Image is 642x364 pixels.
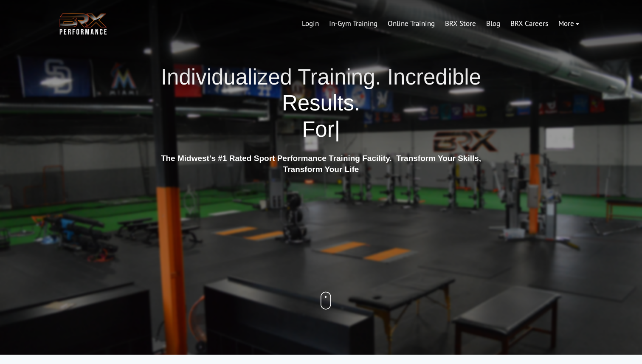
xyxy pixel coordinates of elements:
h1: Individualized Training. Incredible Results. [158,64,484,142]
a: BRX Store [440,14,481,34]
span: For [302,117,335,141]
a: BRX Careers [505,14,553,34]
a: Blog [481,14,505,34]
div: Navigation Menu [297,14,584,34]
img: BRX Transparent Logo-2 [58,11,109,37]
strong: The Midwest's #1 Rated Sport Performance Training Facility. Transform Your Skills, Transform Your... [161,154,481,174]
a: Login [297,14,324,34]
a: Online Training [383,14,440,34]
a: In-Gym Training [324,14,383,34]
span: | [335,117,340,141]
a: More [553,14,584,34]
